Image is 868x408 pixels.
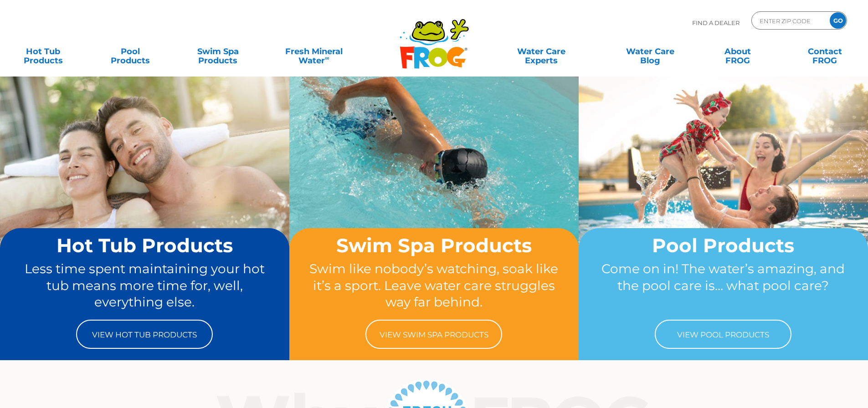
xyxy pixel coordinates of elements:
[17,260,272,311] p: Less time spent maintaining your hot tub means more time for, well, everything else.
[184,42,252,61] a: Swim SpaProducts
[365,320,502,349] a: View Swim Spa Products
[692,11,740,34] p: Find A Dealer
[271,42,356,61] a: Fresh MineralWater∞
[579,76,868,292] img: home-banner-pool-short
[76,320,213,349] a: View Hot Tub Products
[596,260,851,311] p: Come on in! The water’s amazing, and the pool care is… what pool care?
[791,42,859,61] a: ContactFROG
[307,235,561,256] h2: Swim Spa Products
[307,260,561,311] p: Swim like nobody’s watching, soak like it’s a sport. Leave water care struggles way far behind.
[9,42,77,61] a: Hot TubProducts
[616,42,684,61] a: Water CareBlog
[596,235,851,256] h2: Pool Products
[17,235,272,256] h2: Hot Tub Products
[289,76,579,292] img: home-banner-swim-spa-short
[655,320,791,349] a: View Pool Products
[704,42,771,61] a: AboutFROG
[759,14,820,27] input: Zip Code Form
[486,42,596,61] a: Water CareExperts
[97,42,164,61] a: PoolProducts
[325,54,329,61] sup: ∞
[830,12,846,29] input: GO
